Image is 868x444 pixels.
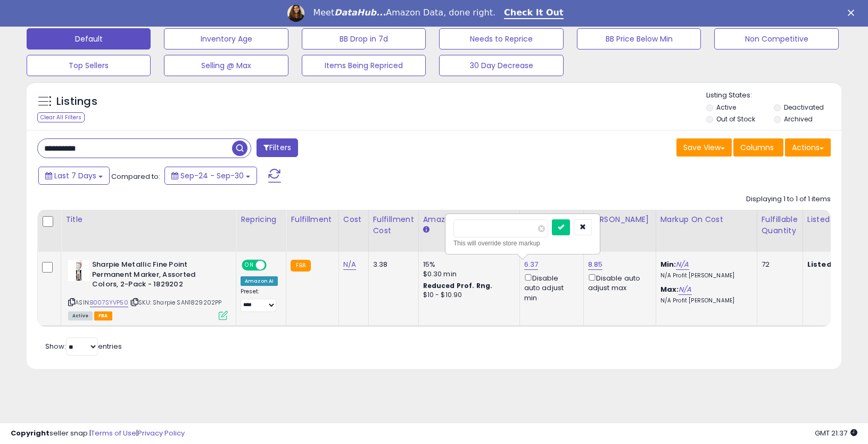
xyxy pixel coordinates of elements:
[423,225,429,235] small: Amazon Fees.
[302,28,426,50] button: BB Drop in 7d
[423,269,511,279] div: $0.30 min
[291,260,310,272] small: FBA
[257,138,298,157] button: Filters
[784,114,813,124] label: Archived
[423,281,493,290] b: Reduced Prof. Rng.
[68,260,89,281] img: 41MbUOYmOUL._SL40_.jpg
[762,260,795,269] div: 72
[343,214,364,225] div: Cost
[848,10,858,16] div: Close
[676,259,689,270] a: N/A
[164,55,288,76] button: Selling @ Max
[679,284,691,295] a: N/A
[660,214,753,225] div: Markup on Cost
[243,261,256,270] span: ON
[439,55,563,76] button: 30 Day Decrease
[27,28,151,50] button: Default
[524,272,575,303] div: Disable auto adjust min
[241,276,278,286] div: Amazon AI
[68,311,93,320] span: All listings currently available for purchase on Amazon
[733,138,783,157] button: Columns
[343,259,356,270] a: N/A
[660,297,749,305] p: N/A Profit [PERSON_NAME]
[91,428,136,438] a: Terms of Use
[706,91,841,101] p: Listing States:
[524,259,539,270] a: 6.37
[660,284,679,294] b: Max:
[130,298,222,307] span: | SKU: Sharpie SAN1829202PP
[27,55,151,76] button: Top Sellers
[716,103,736,112] label: Active
[65,214,232,225] div: Title
[373,260,410,269] div: 3.38
[656,210,757,252] th: The percentage added to the cost of goods (COGS) that forms the calculator for Min & Max prices.
[716,114,755,124] label: Out of Stock
[740,142,774,153] span: Columns
[94,311,112,320] span: FBA
[373,214,414,236] div: Fulfillment Cost
[37,112,85,122] div: Clear All Filters
[11,429,185,439] div: seller snap | |
[90,298,128,307] a: B007SYVP50
[423,214,515,225] div: Amazon Fees
[180,170,244,181] span: Sep-24 - Sep-30
[423,260,511,269] div: 15%
[111,171,160,182] span: Compared to:
[265,261,282,270] span: OFF
[241,214,282,225] div: Repricing
[660,272,749,279] p: N/A Profit [PERSON_NAME]
[164,28,288,50] button: Inventory Age
[56,94,97,109] h5: Listings
[660,259,676,269] b: Min:
[54,170,96,181] span: Last 7 Days
[302,55,426,76] button: Items Being Repriced
[45,341,122,351] span: Show: entries
[313,7,495,18] div: Meet Amazon Data, done right.
[423,291,511,300] div: $10 - $10.90
[68,260,228,319] div: ASIN:
[785,138,831,157] button: Actions
[164,167,257,185] button: Sep-24 - Sep-30
[588,259,603,270] a: 8.85
[577,28,701,50] button: BB Price Below Min
[504,7,564,19] a: Check It Out
[784,103,824,112] label: Deactivated
[762,214,798,236] div: Fulfillable Quantity
[676,138,732,157] button: Save View
[287,5,304,22] img: Profile image for Georgie
[588,214,651,225] div: [PERSON_NAME]
[291,214,334,225] div: Fulfillment
[439,28,563,50] button: Needs to Reprice
[138,428,185,438] a: Privacy Policy
[241,288,278,312] div: Preset:
[38,167,110,185] button: Last 7 Days
[807,259,856,269] b: Listed Price:
[714,28,838,50] button: Non Competitive
[11,428,49,438] strong: Copyright
[453,238,592,249] div: This will override store markup
[92,260,221,292] b: Sharpie Metallic Fine Point Permanent Marker, Assorted Colors, 2-Pack - 1829202
[815,428,857,438] span: 2025-10-13 21:37 GMT
[588,272,648,293] div: Disable auto adjust max
[746,194,831,204] div: Displaying 1 to 1 of 1 items
[334,7,386,18] i: DataHub...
